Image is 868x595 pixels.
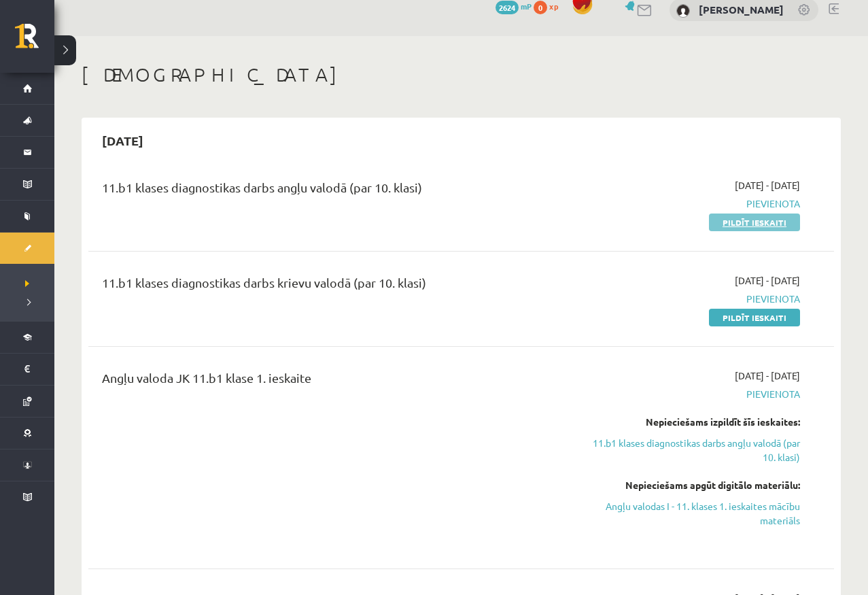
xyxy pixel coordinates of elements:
a: Pildīt ieskaiti [709,214,800,231]
a: 11.b1 klases diagnostikas darbs angļu valodā (par 10. klasi) [581,436,800,464]
img: Edgars Ģēģeris [676,4,690,18]
span: 2624 [496,1,519,14]
span: [DATE] - [DATE] [735,178,800,192]
a: Rīgas 1. Tālmācības vidusskola [15,24,54,58]
span: Pievienota [581,197,800,211]
div: Angļu valoda JK 11.b1 klase 1. ieskaite [102,369,561,394]
span: [DATE] - [DATE] [735,369,800,383]
a: 0 xp [534,1,565,12]
h1: [DEMOGRAPHIC_DATA] [82,63,841,86]
a: [PERSON_NAME] [699,3,784,16]
span: xp [549,1,558,12]
span: [DATE] - [DATE] [735,273,800,288]
h2: [DATE] [88,124,157,156]
div: 11.b1 klases diagnostikas darbs krievu valodā (par 10. klasi) [102,273,561,299]
div: Nepieciešams izpildīt šīs ieskaites: [581,415,800,429]
a: Angļu valodas I - 11. klases 1. ieskaites mācību materiāls [581,499,800,528]
span: mP [521,1,532,12]
span: Pievienota [581,387,800,401]
span: 0 [534,1,547,14]
span: Pievienota [581,292,800,306]
div: Nepieciešams apgūt digitālo materiālu: [581,478,800,492]
a: Pildīt ieskaiti [709,309,800,326]
div: 11.b1 klases diagnostikas darbs angļu valodā (par 10. klasi) [102,178,561,203]
a: 2624 mP [496,1,532,12]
